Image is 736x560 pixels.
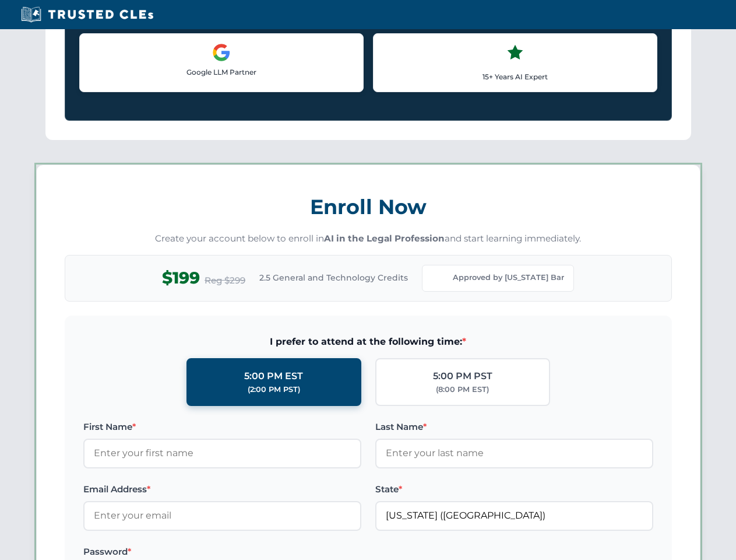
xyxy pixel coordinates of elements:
[65,188,672,225] h3: Enroll Now
[259,271,408,284] span: 2.5 General and Technology Credits
[375,501,653,530] input: Florida (FL)
[83,420,361,434] label: First Name
[89,66,354,78] p: Google LLM Partner
[432,270,448,286] img: Florida Bar
[375,420,653,434] label: Last Name
[83,334,653,349] span: I prefer to attend at the following time:
[248,384,300,395] div: (2:00 PM PST)
[212,43,231,62] img: Google
[244,369,303,384] div: 5:00 PM EST
[83,501,361,530] input: Enter your email
[205,274,245,288] span: Reg $299
[83,439,361,468] input: Enter your first name
[383,71,647,82] p: 15+ Years AI Expert
[17,6,157,23] img: Trusted CLEs
[324,233,445,244] strong: AI in the Legal Profession
[375,482,653,496] label: State
[433,369,492,384] div: 5:00 PM PST
[162,265,200,291] span: $199
[83,545,361,559] label: Password
[375,439,653,468] input: Enter your last name
[65,232,672,246] p: Create your account below to enroll in and start learning immediately.
[453,272,564,283] span: Approved by [US_STATE] Bar
[83,482,361,496] label: Email Address
[436,384,489,395] div: (8:00 PM EST)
